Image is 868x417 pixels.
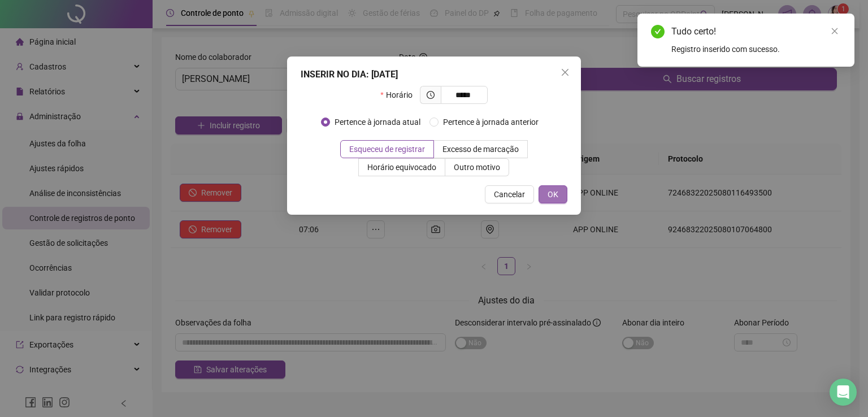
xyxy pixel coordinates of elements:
[427,91,435,99] span: clock-circle
[671,43,841,55] div: Registro inserido com sucesso.
[828,25,841,37] a: Close
[442,145,519,154] span: Excesso de marcação
[548,188,558,201] span: OK
[539,185,567,203] button: OK
[380,86,419,104] label: Horário
[831,27,839,35] span: close
[349,145,425,154] span: Esqueceu de registrar
[439,116,543,128] span: Pertence à jornada anterior
[330,116,425,128] span: Pertence à jornada atual
[830,379,857,406] div: Open Intercom Messenger
[651,25,665,38] span: check-circle
[671,25,841,38] div: Tudo certo!
[556,63,574,81] button: Close
[494,188,525,201] span: Cancelar
[454,163,500,172] span: Outro motivo
[485,185,534,203] button: Cancelar
[367,163,436,172] span: Horário equivocado
[561,68,570,77] span: close
[301,68,567,81] div: INSERIR NO DIA : [DATE]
